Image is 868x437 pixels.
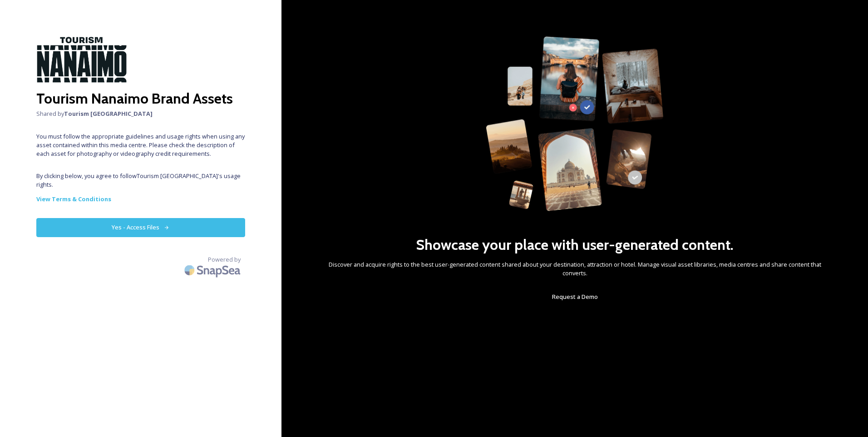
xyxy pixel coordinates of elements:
span: Powered by [208,255,241,264]
a: View Terms & Conditions [36,194,245,204]
h2: Tourism Nanaimo Brand Assets [36,88,245,109]
span: Shared by [36,109,245,118]
span: Request a Demo [552,293,598,301]
a: Request a Demo [552,291,598,302]
img: SnapSea Logo [182,259,245,281]
button: Yes - Access Files [36,218,245,237]
strong: View Terms & Conditions [36,195,111,203]
span: Discover and acquire rights to the best user-generated content shared about your destination, att... [318,260,832,278]
span: You must follow the appropriate guidelines and usage rights when using any asset contained within... [36,132,245,159]
h2: Showcase your place with user-generated content. [416,234,734,256]
img: 63b42ca75bacad526042e722_Group%20154-p-800.png [486,36,664,211]
img: TourismNanaimo_Logo_Main_Black.png [36,36,127,83]
span: By clicking below, you agree to follow Tourism [GEOGRAPHIC_DATA] 's usage rights. [36,172,245,189]
strong: Tourism [GEOGRAPHIC_DATA] [64,109,153,118]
